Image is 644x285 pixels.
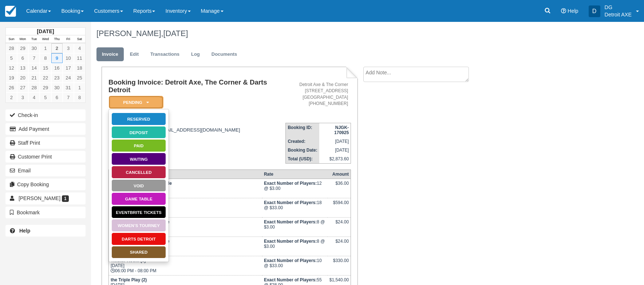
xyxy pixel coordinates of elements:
[111,277,147,282] strong: the Triple Play (2)
[262,169,328,179] th: Rate
[74,35,85,43] th: Sat
[74,43,85,53] a: 4
[264,258,317,263] strong: Exact Number of Players
[6,35,17,43] th: Sun
[17,35,28,43] th: Mon
[264,200,317,205] strong: Exact Number of Players
[51,73,63,83] a: 23
[329,181,349,192] div: $36.00
[74,73,85,83] a: 25
[28,43,40,53] a: 30
[329,258,349,269] div: $330.00
[319,155,351,164] td: $2,873.60
[40,35,51,43] th: Wed
[74,63,85,73] a: 18
[28,53,40,63] a: 7
[17,73,28,83] a: 20
[40,43,51,53] a: 1
[163,29,188,38] span: [DATE]
[111,219,166,232] a: Women’s Tourney
[17,63,28,73] a: 13
[111,206,166,219] a: EVENTBRITE TICKETS
[111,166,166,179] a: Cancelled
[145,47,185,62] a: Transactions
[5,179,86,190] button: Copy Booking
[28,93,40,102] a: 4
[111,153,166,165] a: Waiting
[568,8,578,14] span: Help
[111,181,172,186] strong: Gaming Table for 9-12 People
[319,137,351,146] td: [DATE]
[28,83,40,93] a: 28
[5,165,86,176] button: Email
[5,137,86,149] a: Staff Print
[51,93,63,102] a: 6
[111,246,166,259] a: SHARED
[286,123,319,137] th: Booking ID:
[264,277,317,282] strong: Exact Number of Players
[262,217,328,237] td: 8 @ $3.00
[6,83,17,93] a: 26
[605,4,632,11] p: DG
[109,96,163,109] em: Pending
[288,82,348,107] address: Detroit Axe & The Corner [STREET_ADDRESS] [GEOGRAPHIC_DATA] [PHONE_NUMBER]
[63,43,74,53] a: 3
[111,139,166,152] a: Paid
[264,239,317,244] strong: Exact Number of Players
[5,123,86,135] button: Add Payment
[264,181,317,186] strong: Exact Number of Players
[329,239,349,250] div: $24.00
[111,192,166,205] a: Game Table
[5,109,86,121] button: Check-in
[96,29,569,38] h1: [PERSON_NAME],
[6,73,17,83] a: 19
[262,198,328,217] td: 18 @ $33.00
[108,198,262,217] td: [DATE] 06:00 PM - 08:00 PM
[108,256,262,275] td: [DATE] 06:00 PM - 08:00 PM
[111,233,166,245] a: Darts Detroit
[589,5,600,17] div: D
[40,63,51,73] a: 15
[206,47,243,62] a: Documents
[5,225,86,237] a: Help
[6,43,17,53] a: 28
[262,179,328,198] td: 12 @ $3.00
[51,35,63,43] th: Thu
[28,73,40,83] a: 21
[17,53,28,63] a: 6
[108,95,161,109] a: Pending
[63,73,74,83] a: 24
[63,35,74,43] th: Fri
[286,146,319,155] th: Booking Date:
[6,53,17,63] a: 5
[108,179,262,198] td: [DATE] 06:00 PM
[51,83,63,93] a: 30
[264,219,317,225] strong: Exact Number of Players
[63,83,74,93] a: 31
[51,43,63,53] a: 2
[108,169,262,179] th: Item
[262,237,328,256] td: 8 @ $3.00
[108,79,285,94] h1: Booking Invoice: Detroit Axe, The Corner & Darts Detroit
[96,47,124,62] a: Invoice
[5,192,86,204] a: [PERSON_NAME] 1
[63,53,74,63] a: 10
[17,93,28,102] a: 3
[5,151,86,163] a: Customer Print
[561,8,566,13] i: Help
[334,125,349,135] strong: NJGK-170925
[329,219,349,230] div: $24.00
[108,122,285,149] div: [PERSON_NAME][EMAIL_ADDRESS][DOMAIN_NAME] [PHONE_NUMBER] [US_STATE] [GEOGRAPHIC_DATA]
[186,47,205,62] a: Log
[605,11,632,18] p: Detroit AXE
[19,195,60,201] span: [PERSON_NAME]
[51,63,63,73] a: 16
[17,43,28,53] a: 29
[40,93,51,102] a: 5
[329,200,349,211] div: $594.00
[125,47,144,62] a: Edit
[40,53,51,63] a: 8
[6,63,17,73] a: 12
[28,63,40,73] a: 14
[19,228,30,234] b: Help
